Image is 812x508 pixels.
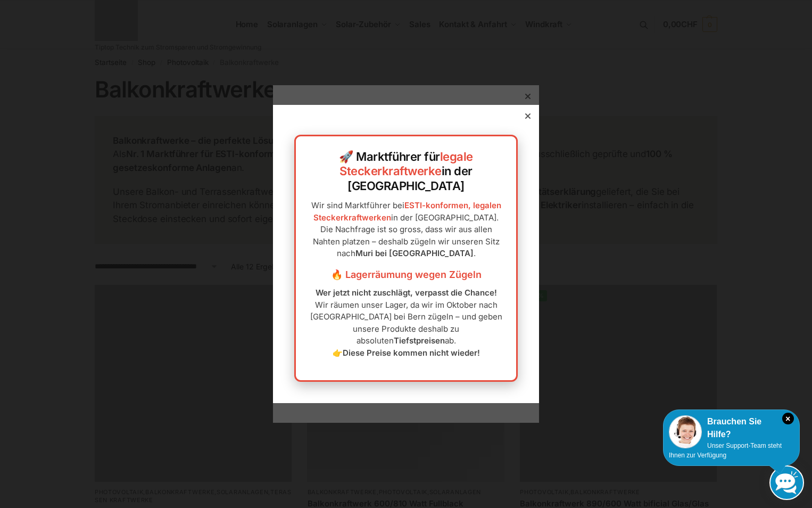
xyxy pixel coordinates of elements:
i: Schließen [782,413,794,424]
div: Brauchen Sie Hilfe? [669,415,794,441]
strong: Muri bei [GEOGRAPHIC_DATA] [355,248,474,258]
h3: 🔥 Lagerräumung wegen Zügeln [306,268,506,282]
a: ESTI-konformen, legalen Steckerkraftwerken [313,200,501,223]
h2: 🚀 Marktführer für in der [GEOGRAPHIC_DATA] [306,150,506,194]
strong: Tiefstpreisen [394,335,445,346]
img: Customer service [669,415,702,448]
strong: Diese Preise kommen nicht wieder! [343,348,480,358]
p: Wir sind Marktführer bei in der [GEOGRAPHIC_DATA]. Die Nachfrage ist so gross, dass wir aus allen... [306,200,506,260]
strong: Wer jetzt nicht zuschlägt, verpasst die Chance! [316,288,497,298]
p: Wir räumen unser Lager, da wir im Oktober nach [GEOGRAPHIC_DATA] bei Bern zügeln – und geben unse... [306,287,506,359]
span: Unser Support-Team steht Ihnen zur Verfügung [669,442,782,459]
a: legale Steckerkraftwerke [339,150,473,178]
